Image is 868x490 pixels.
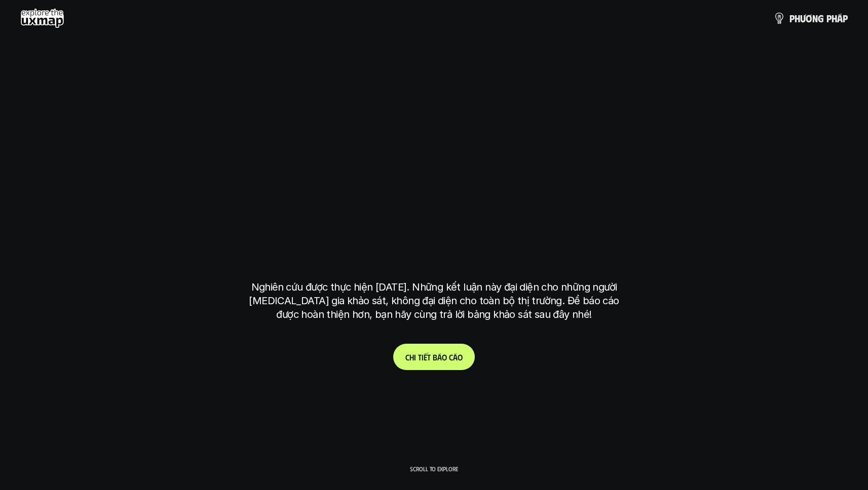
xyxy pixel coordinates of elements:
span: á [837,13,843,24]
span: o [442,352,447,362]
span: g [818,13,824,24]
span: t [418,352,422,362]
span: p [826,13,832,24]
span: o [458,352,463,362]
span: i [422,352,424,362]
span: n [812,13,818,24]
span: t [427,352,431,362]
p: Nghiên cứu được thực hiện [DATE]. Những kết luận này đại diện cho những người [MEDICAL_DATA] gia ... [244,280,624,321]
span: i [414,352,416,362]
span: ơ [806,13,812,24]
span: C [405,352,409,362]
a: phươngpháp [773,8,848,28]
span: h [795,13,800,24]
span: p [843,13,848,24]
span: ế [424,352,427,362]
span: ư [800,13,806,24]
span: b [433,352,437,362]
h1: phạm vi công việc của [249,136,619,178]
span: h [832,13,837,24]
span: á [437,352,442,362]
p: Scroll to explore [410,465,458,472]
span: h [409,352,414,362]
span: p [789,13,795,24]
span: c [449,352,453,362]
h6: Kết quả nghiên cứu [399,111,476,123]
h1: tại [GEOGRAPHIC_DATA] [253,216,615,258]
span: á [453,352,458,362]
